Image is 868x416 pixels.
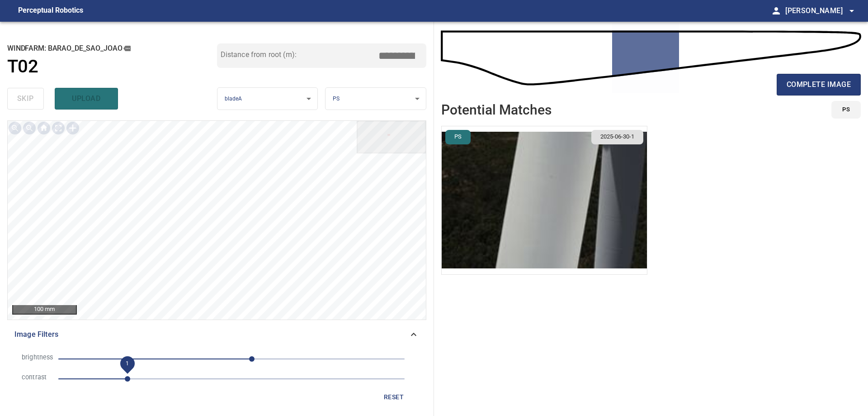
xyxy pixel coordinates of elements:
h2: windfarm: Barao_de_Sao_Joao [7,43,217,53]
span: 1 [126,360,129,366]
button: PS [831,101,861,119]
button: reset [379,389,408,406]
div: Go home [37,121,51,135]
span: arrow_drop_down [846,5,857,16]
div: Image Filters [7,324,426,345]
span: PS [842,105,850,115]
span: reset [383,392,405,403]
button: copy message details [122,43,132,53]
div: Toggle selection [66,121,80,135]
span: bladeA [225,96,242,102]
span: Image Filters [14,329,408,340]
div: Zoom out [22,121,37,135]
div: bladeA [217,87,318,110]
button: PS [445,130,471,144]
p: contrast [22,373,51,383]
h2: Potential Matches [441,102,552,117]
span: complete image [787,78,851,91]
div: PS [325,87,426,110]
div: Zoom in [8,121,22,135]
span: 2025-06-30-1 [595,133,640,141]
button: [PERSON_NAME] [782,2,857,20]
img: Barao_de_Sao_Joao/T02/2025-06-30-1/2025-06-30-1/inspectionData/image78wp83.jpg [442,126,647,274]
h1: T02 [7,56,38,77]
span: [PERSON_NAME] [785,5,857,17]
a: T02 [7,56,217,77]
label: Distance from root (m): [221,51,297,58]
figcaption: Perceptual Robotics [18,4,83,18]
span: PS [333,96,340,102]
span: person [771,5,782,16]
button: complete image [777,74,861,96]
p: brightness [22,353,51,363]
div: id [826,101,861,119]
div: Toggle full page [51,121,66,135]
span: PS [449,133,467,141]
